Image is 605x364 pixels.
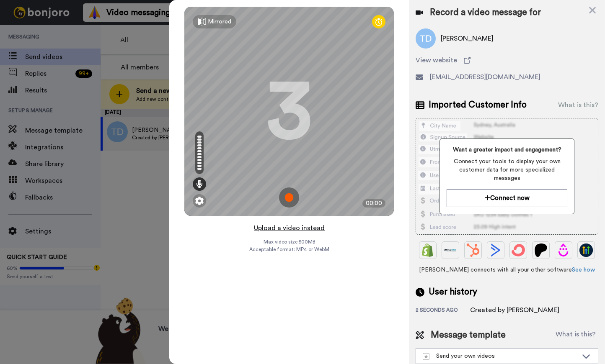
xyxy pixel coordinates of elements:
img: Patreon [534,244,548,257]
img: Drip [557,244,570,257]
span: [EMAIL_ADDRESS][DOMAIN_NAME] [430,72,540,82]
a: See how [572,267,595,273]
img: ic_gear.svg [195,197,204,205]
img: Ontraport [444,244,457,257]
div: 2 seconds ago [416,307,470,315]
img: Hubspot [466,244,480,257]
div: What is this? [558,100,598,110]
div: Created by [PERSON_NAME] [470,305,559,315]
button: What is this? [553,329,598,341]
span: Connect your tools to display your own customer data for more specialized messages [447,157,567,182]
img: ConvertKit [512,244,525,257]
img: ic_record_start.svg [279,187,299,208]
span: Message template [431,329,506,341]
span: Max video size: 500 MB [263,238,315,245]
span: Acceptable format: MP4 or WebM [249,246,329,253]
img: demo-template.svg [423,353,429,360]
img: Shopify [421,244,434,257]
button: Connect now [447,189,567,207]
span: Want a greater impact and engagement? [447,146,567,154]
div: Send your own videos [423,352,578,360]
span: Imported Customer Info [429,99,527,111]
span: View website [416,55,457,65]
span: [PERSON_NAME] connects with all your other software [416,266,598,274]
div: 3 [266,80,312,143]
img: ActiveCampaign [489,244,502,257]
img: GoHighLevel [579,244,593,257]
div: 00:00 [362,199,385,208]
span: User history [429,286,477,298]
button: Upload a video instead [251,223,327,233]
a: View website [416,55,598,65]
